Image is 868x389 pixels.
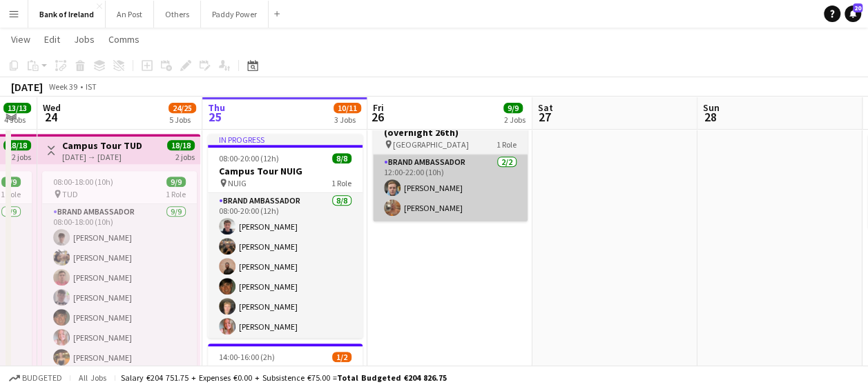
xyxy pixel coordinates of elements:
[68,30,100,48] a: Jobs
[11,80,43,94] div: [DATE]
[853,3,862,12] span: 20
[44,33,60,46] span: Edit
[6,30,36,48] a: View
[103,30,145,48] a: Comms
[39,30,66,48] a: Edit
[106,1,154,28] button: An Post
[74,33,95,46] span: Jobs
[121,372,447,383] div: Salary €204 751.75 + Expenses €0.00 + Subsistence €75.00 =
[76,372,109,383] span: All jobs
[86,81,97,92] div: IST
[11,33,30,46] span: View
[337,372,447,383] span: Total Budgeted €204 826.75
[7,370,64,386] button: Budgeted
[28,1,106,28] button: Bank of Ireland
[845,6,861,22] a: 20
[46,81,80,92] span: Week 39
[22,373,62,383] span: Budgeted
[108,33,139,46] span: Comms
[154,1,201,28] button: Others
[201,1,269,28] button: Paddy Power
